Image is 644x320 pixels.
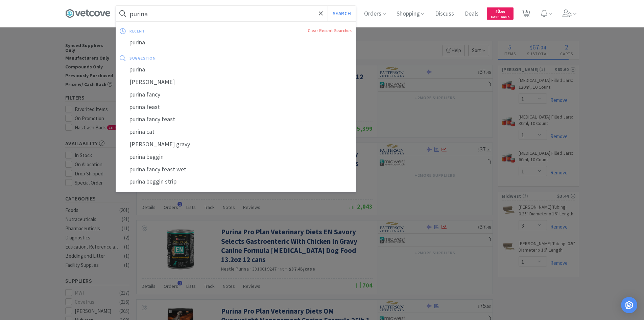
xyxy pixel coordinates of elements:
[116,138,356,151] div: [PERSON_NAME] gravy
[621,297,637,313] div: Open Intercom Messenger
[116,126,356,138] div: purina cat
[328,6,356,21] button: Search
[308,28,352,34] a: Clear Recent Searches
[496,8,505,14] span: 0
[129,26,226,36] div: recent
[116,175,356,188] div: purina beggin strip
[116,76,356,88] div: [PERSON_NAME]
[519,12,533,18] a: 5
[116,88,356,101] div: purina fancy
[462,11,481,17] a: Deals
[116,36,356,49] div: purina
[432,11,457,17] a: Discuss
[116,163,356,176] div: purina fancy feast wet
[500,9,505,14] span: . 00
[116,6,356,21] input: Search by item, sku, manufacturer, ingredient, size...
[116,101,356,113] div: purina feast
[491,15,509,20] span: Cash Back
[129,53,254,63] div: suggestion
[116,113,356,126] div: purina fancy feast
[496,9,497,14] span: $
[116,151,356,163] div: purina beggin
[487,4,514,23] a: $0.00Cash Back
[116,63,356,76] div: purina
